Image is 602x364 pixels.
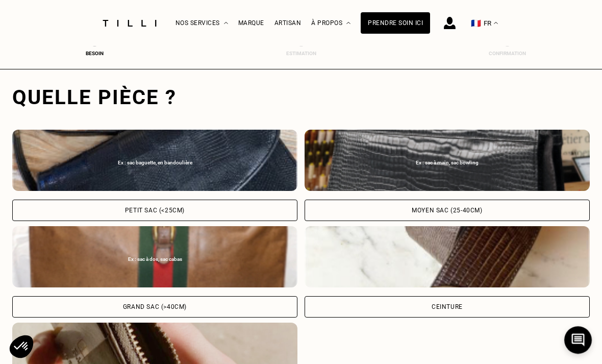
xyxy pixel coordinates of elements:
[238,19,264,27] a: Marque
[444,17,456,29] img: icône connexion
[281,51,321,56] div: Estimation
[175,1,228,46] div: Nos services
[346,22,350,25] img: Menu déroulant à propos
[123,304,187,310] div: Grand sac (>40cm)
[310,160,585,166] div: Ex : sac à main, sac bowling
[17,160,292,166] div: Ex : sac baguette, en bandoulière
[466,1,503,46] button: 🇫🇷 FR
[12,85,590,109] div: Quelle pièce ?
[361,12,430,34] a: Prendre soin ici
[74,51,115,56] div: Besoin
[432,304,463,310] div: Ceinture
[99,20,160,27] img: Logo du service de couturière Tilli
[224,22,228,25] img: Menu déroulant
[274,19,302,27] a: Artisan
[311,1,350,46] div: À propos
[487,51,528,56] div: Confirmation
[494,22,498,25] img: menu déroulant
[412,207,482,213] div: Moyen sac (25-40cm)
[305,226,590,287] img: Tilli retouche votre Ceinture
[471,18,481,28] span: 🇫🇷
[125,207,185,213] div: Petit sac (<25cm)
[17,256,292,262] div: Ex : sac à dos, sac cabas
